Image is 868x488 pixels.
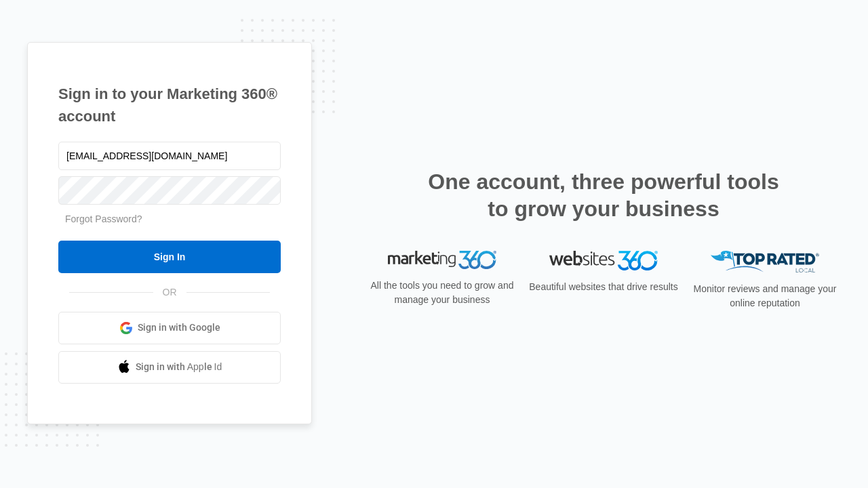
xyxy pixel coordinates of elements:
[58,241,281,273] input: Sign In
[424,168,783,222] h2: One account, three powerful tools to grow your business
[366,279,518,307] p: All the tools you need to grow and manage your business
[58,312,281,344] a: Sign in with Google
[549,251,658,270] img: Websites 360
[136,360,222,374] span: Sign in with Apple Id
[58,142,281,170] input: Email
[65,213,142,224] a: Forgot Password?
[528,280,679,294] p: Beautiful websites that drive results
[689,282,841,310] p: Monitor reviews and manage your online reputation
[388,251,496,270] img: Marketing 360
[58,351,281,384] a: Sign in with Apple Id
[138,321,220,335] span: Sign in with Google
[153,285,186,300] span: OR
[58,83,281,127] h1: Sign in to your Marketing 360® account
[711,251,819,273] img: Top Rated Local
